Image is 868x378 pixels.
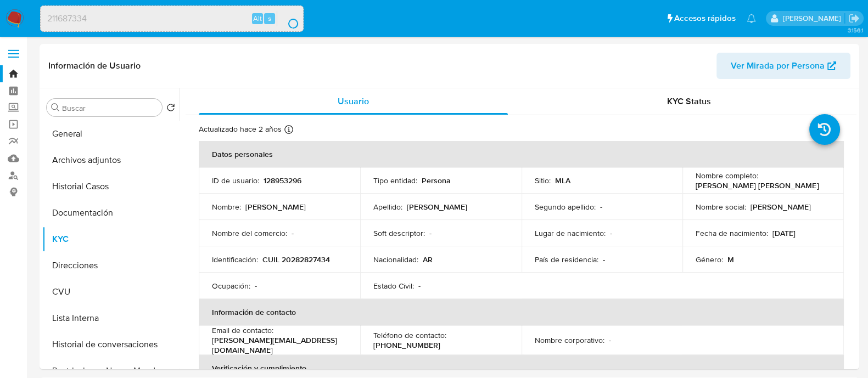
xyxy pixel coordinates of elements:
th: Información de contacto [199,299,844,325]
button: Lista Interna [42,305,180,331]
p: Fecha de nacimiento : [696,228,768,238]
p: Ocupación : [212,281,250,291]
p: Segundo apellido : [535,202,596,212]
p: Nombre social : [696,202,746,212]
button: Buscar [51,103,60,112]
span: Usuario [338,95,369,108]
p: Apellido : [373,202,402,212]
p: [DATE] [772,228,796,238]
button: Historial Casos [42,173,180,200]
input: Buscar [62,103,158,113]
p: [PERSON_NAME] [PERSON_NAME] [696,180,819,190]
p: Estado Civil : [373,281,414,291]
p: M [727,255,734,264]
p: [PERSON_NAME] [751,202,811,212]
p: Identificación : [212,255,258,264]
p: Email de contacto : [212,325,273,335]
p: - [255,281,257,291]
button: Historial de conversaciones [42,331,180,358]
p: Actualizado hace 2 años [199,124,282,134]
p: ID de usuario : [212,176,259,185]
span: Alt [253,13,262,24]
p: Soft descriptor : [373,228,425,238]
p: Nombre corporativo : [535,335,604,345]
p: - [603,255,605,264]
p: - [600,202,602,212]
span: Accesos rápidos [674,13,736,24]
p: País de residencia : [535,255,598,264]
p: Nacionalidad : [373,255,418,264]
p: - [292,228,294,238]
p: - [610,228,612,238]
p: martin.degiuli@mercadolibre.com [782,13,844,24]
button: Direcciones [42,252,180,279]
input: Buscar usuario o caso... [41,12,303,26]
p: CUIL 20282827434 [262,255,330,264]
p: Sitio : [535,176,551,185]
p: MLA [555,176,570,185]
button: KYC [42,226,180,252]
a: Notificaciones [747,14,756,23]
a: Salir [848,13,860,24]
p: - [609,335,611,345]
button: Ver Mirada por Persona [716,53,850,79]
h1: Información de Usuario [48,60,141,71]
span: Ver Mirada por Persona [731,53,825,79]
p: Género : [696,255,723,264]
button: Documentación [42,200,180,226]
p: Nombre : [212,202,241,212]
span: KYC Status [667,95,711,108]
p: Nombre completo : [696,171,758,180]
button: search-icon [277,11,299,26]
p: Teléfono de contacto : [373,330,446,340]
p: [PERSON_NAME] [407,202,467,212]
p: 128953296 [264,176,301,185]
p: [PERSON_NAME] [245,202,306,212]
button: Volver al orden por defecto [166,103,175,115]
button: General [42,121,180,147]
p: [PERSON_NAME][EMAIL_ADDRESS][DOMAIN_NAME] [212,335,343,355]
th: Datos personales [199,141,844,167]
p: Persona [422,176,451,185]
p: [PHONE_NUMBER] [373,340,440,350]
p: - [429,228,432,238]
button: Archivos adjuntos [42,147,180,173]
p: Lugar de nacimiento : [535,228,606,238]
p: AR [423,255,433,264]
p: - [418,281,421,291]
p: Tipo entidad : [373,176,417,185]
button: CVU [42,279,180,305]
span: s [268,13,271,24]
p: Nombre del comercio : [212,228,287,238]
